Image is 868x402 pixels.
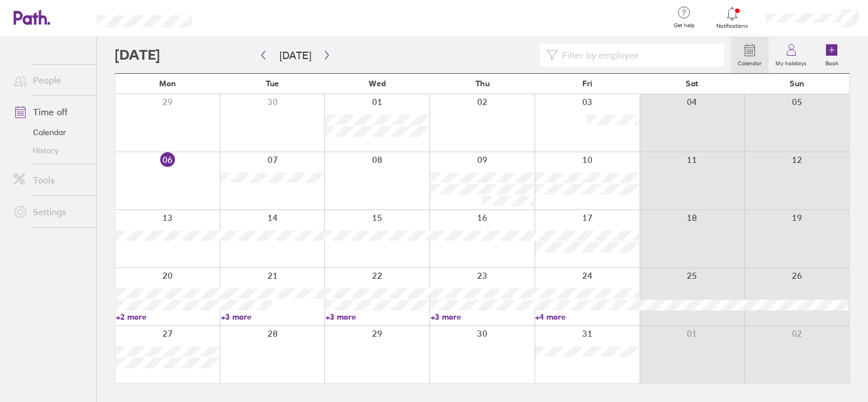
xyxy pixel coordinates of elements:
[731,57,769,67] label: Calendar
[5,200,96,223] a: Settings
[819,57,845,67] label: Book
[731,37,769,73] a: Calendar
[5,123,96,141] a: Calendar
[582,79,592,88] span: Fri
[5,101,96,123] a: Time off
[221,312,325,322] a: +3 more
[159,79,176,88] span: Mon
[714,6,751,30] a: Notifications
[431,312,535,322] a: +3 more
[270,46,320,65] button: [DATE]
[790,79,804,88] span: Sun
[116,312,220,322] a: +2 more
[5,169,96,191] a: Tools
[714,23,751,30] span: Notifications
[686,79,698,88] span: Sat
[5,69,96,91] a: People
[325,312,429,322] a: +3 more
[266,79,279,88] span: Tue
[813,37,850,73] a: Book
[558,44,718,66] input: Filter by employee
[535,312,639,322] a: +4 more
[475,79,490,88] span: Thu
[5,141,96,160] a: History
[769,57,813,67] label: My holidays
[666,22,703,29] span: Get help
[369,79,386,88] span: Wed
[769,37,813,73] a: My holidays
